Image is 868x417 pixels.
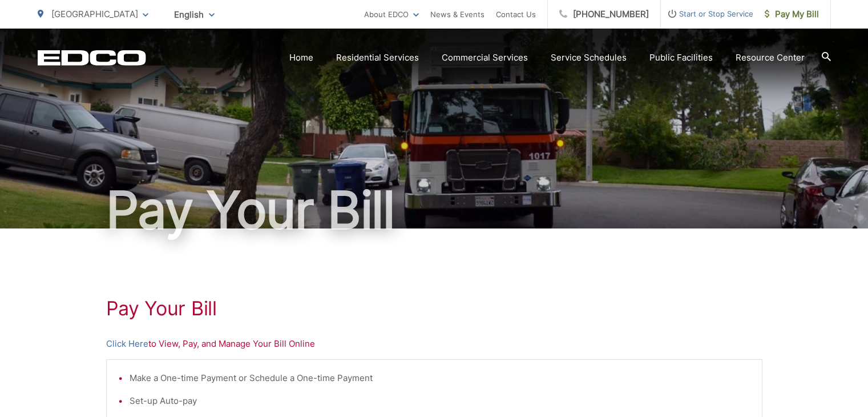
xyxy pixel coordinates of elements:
a: Residential Services [336,51,419,65]
a: EDCD logo. Return to the homepage. [38,50,146,66]
a: Contact Us [496,7,536,21]
a: Commercial Services [442,51,528,65]
span: English [165,5,223,25]
h1: Pay Your Bill [106,297,762,320]
li: Set-up Auto-pay [130,394,750,408]
li: Make a One-time Payment or Schedule a One-time Payment [130,371,750,385]
p: to View, Pay, and Manage Your Bill Online [106,337,762,351]
a: Click Here [106,337,148,351]
span: [GEOGRAPHIC_DATA] [51,9,138,19]
h1: Pay Your Bill [38,182,831,239]
a: Public Facilities [649,51,713,65]
a: About EDCO [364,7,419,21]
a: Home [289,51,313,65]
a: Service Schedules [551,51,627,65]
span: Pay My Bill [765,7,819,21]
a: News & Events [430,7,485,21]
a: Resource Center [736,51,805,65]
